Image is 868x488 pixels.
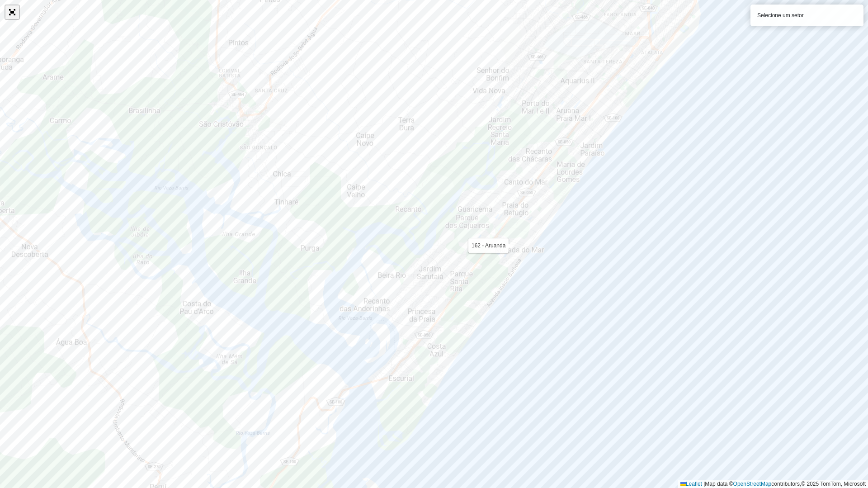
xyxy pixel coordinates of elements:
[680,481,702,487] a: Leaflet
[733,481,772,487] a: OpenStreetMap
[750,5,863,26] div: Selecione um setor
[678,480,868,488] div: Map data © contributors,© 2025 TomTom, Microsoft
[703,481,705,487] span: |
[5,5,19,19] a: Abrir mapa em tela cheia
